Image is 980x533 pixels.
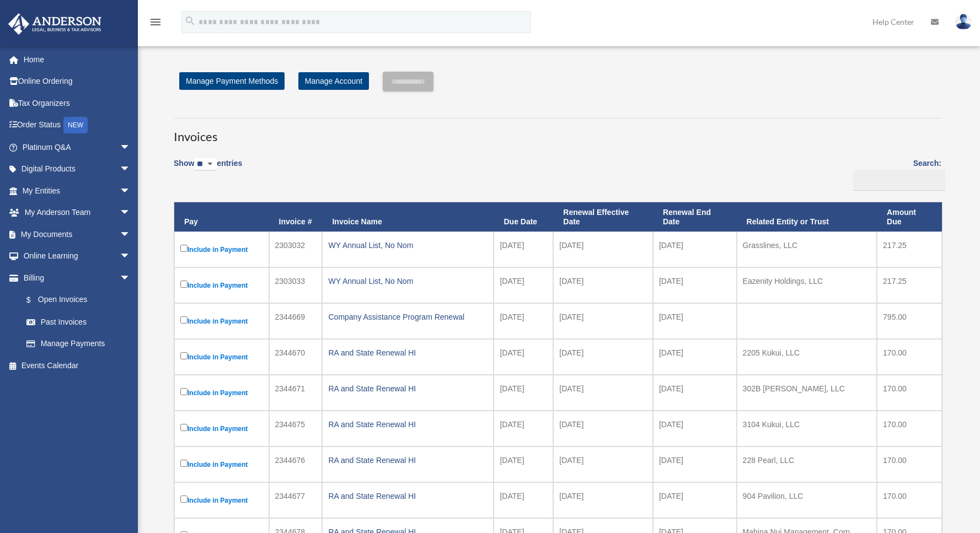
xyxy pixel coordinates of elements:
[328,488,488,504] div: RA and State Renewal HI
[737,231,877,267] td: Grasslines, LLC
[174,118,941,146] h3: Invoices
[120,158,142,181] span: arrow_drop_down
[180,278,263,292] label: Include in Payment
[737,375,877,411] td: 302B [PERSON_NAME], LLC
[180,388,188,395] input: Include in Payment
[653,411,737,446] td: [DATE]
[494,202,553,232] th: Due Date: activate to sort column ascending
[494,375,553,411] td: [DATE]
[120,245,142,268] span: arrow_drop_down
[653,231,737,267] td: [DATE]
[877,482,942,518] td: 170.00
[328,309,488,325] div: Company Assistance Program Renewal
[553,375,653,411] td: [DATE]
[877,375,942,411] td: 170.00
[33,293,38,307] span: $
[494,267,553,303] td: [DATE]
[553,267,653,303] td: [DATE]
[194,158,217,171] select: Showentries
[180,496,188,503] input: Include in Payment
[553,411,653,446] td: [DATE]
[877,339,942,375] td: 170.00
[877,231,942,267] td: 217.25
[653,482,737,518] td: [DATE]
[120,202,142,224] span: arrow_drop_down
[653,303,737,339] td: [DATE]
[553,339,653,375] td: [DATE]
[8,180,147,202] a: My Entitiesarrow_drop_down
[180,281,188,288] input: Include in Payment
[877,411,942,446] td: 170.00
[120,180,142,202] span: arrow_drop_down
[328,381,488,396] div: RA and State Renewal HI
[180,460,188,467] input: Include in Payment
[180,243,263,256] label: Include in Payment
[877,202,942,232] th: Amount Due: activate to sort column ascending
[149,19,162,29] a: menu
[269,303,323,339] td: 2344669
[328,345,488,360] div: RA and State Renewal HI
[180,493,263,507] label: Include in Payment
[180,422,263,435] label: Include in Payment
[8,158,147,180] a: Digital Productsarrow_drop_down
[8,267,142,289] a: Billingarrow_drop_down
[8,92,147,114] a: Tax Organizers
[322,202,494,232] th: Invoice Name: activate to sort column ascending
[737,411,877,446] td: 3104 Kukui, LLC
[737,339,877,375] td: 2205 Kukui, LLC
[653,446,737,482] td: [DATE]
[269,482,323,518] td: 2344677
[328,453,488,468] div: RA and State Renewal HI
[8,354,147,376] a: Events Calendar
[494,446,553,482] td: [DATE]
[553,303,653,339] td: [DATE]
[328,417,488,432] div: RA and State Renewal HI
[5,13,105,35] img: Anderson Advisors Platinum Portal
[553,482,653,518] td: [DATE]
[8,202,147,224] a: My Anderson Teamarrow_drop_down
[877,267,942,303] td: 217.25
[180,424,188,431] input: Include in Payment
[269,411,323,446] td: 2344675
[328,273,488,289] div: WY Annual List, No Nom
[180,352,188,359] input: Include in Payment
[180,245,188,252] input: Include in Payment
[8,223,147,245] a: My Documentsarrow_drop_down
[269,446,323,482] td: 2344676
[553,202,653,232] th: Renewal Effective Date: activate to sort column ascending
[15,289,136,311] a: $Open Invoices
[653,267,737,303] td: [DATE]
[494,482,553,518] td: [DATE]
[174,157,242,182] label: Show entries
[298,72,369,90] a: Manage Account
[494,303,553,339] td: [DATE]
[553,231,653,267] td: [DATE]
[15,333,142,355] a: Manage Payments
[494,411,553,446] td: [DATE]
[174,202,269,232] th: Pay: activate to sort column descending
[149,15,162,29] i: menu
[120,267,142,289] span: arrow_drop_down
[737,202,877,232] th: Related Entity or Trust: activate to sort column ascending
[180,314,263,328] label: Include in Payment
[553,446,653,482] td: [DATE]
[179,72,285,90] a: Manage Payment Methods
[8,114,147,137] a: Order StatusNEW
[8,71,147,93] a: Online Ordering
[955,14,972,30] img: User Pic
[737,267,877,303] td: Eazenity Holdings, LLC
[184,15,196,27] i: search
[653,339,737,375] td: [DATE]
[269,231,323,267] td: 2303032
[8,136,147,158] a: Platinum Q&Aarrow_drop_down
[120,136,142,159] span: arrow_drop_down
[877,303,942,339] td: 795.00
[853,170,945,191] input: Search:
[269,375,323,411] td: 2344671
[849,157,941,191] label: Search:
[269,267,323,303] td: 2303033
[653,375,737,411] td: [DATE]
[494,339,553,375] td: [DATE]
[63,117,88,133] div: NEW
[180,457,263,471] label: Include in Payment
